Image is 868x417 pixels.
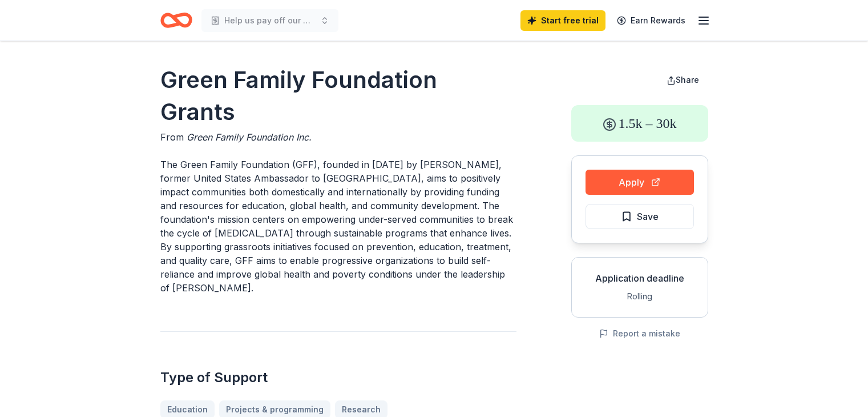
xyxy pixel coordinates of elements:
[599,327,680,340] button: Report a mistake
[224,14,316,27] span: Help us pay off our mortgage! - A Forever Home Animal Rescue
[160,130,516,144] div: From
[676,75,699,85] span: Share
[637,209,659,224] span: Save
[581,271,699,285] div: Application deadline
[657,69,708,91] button: Share
[520,10,605,31] a: Start free trial
[160,368,516,387] h2: Type of Support
[201,9,338,32] button: Help us pay off our mortgage! - A Forever Home Animal Rescue
[160,7,192,34] a: Home
[610,10,692,31] a: Earn Rewards
[160,158,516,295] p: The Green Family Foundation (GFF), founded in [DATE] by [PERSON_NAME], former United States Ambas...
[187,131,312,143] span: Green Family Foundation Inc.
[586,204,694,229] button: Save
[571,105,708,142] div: 1.5k – 30k
[160,64,516,128] h1: Green Family Foundation Grants
[586,170,694,195] button: Apply
[581,290,699,303] div: Rolling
